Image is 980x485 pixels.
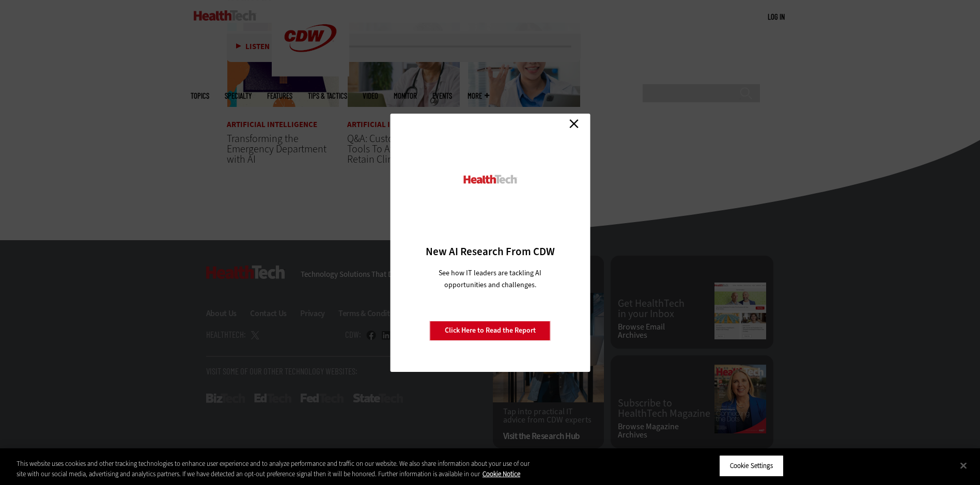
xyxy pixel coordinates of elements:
h3: New AI Research From CDW [408,244,572,259]
button: Close [952,454,975,477]
a: Close [566,116,582,132]
img: HealthTech_0.png [462,174,518,185]
a: More information about your privacy [483,470,520,478]
div: This website uses cookies and other tracking technologies to enhance user experience and to analy... [17,459,539,479]
button: Cookie Settings [719,455,784,477]
p: See how IT leaders are tackling AI opportunities and challenges. [426,267,554,291]
a: Click Here to Read the Report [430,321,551,340]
